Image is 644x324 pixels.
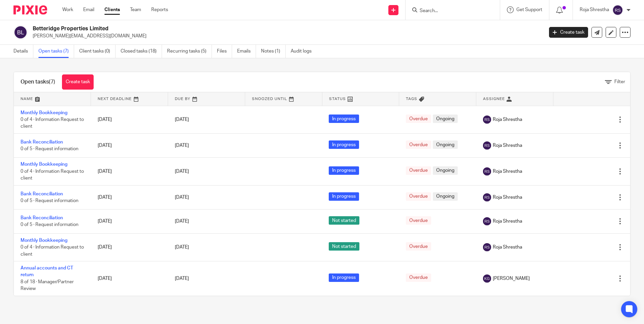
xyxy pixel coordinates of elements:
a: Create task [549,27,588,38]
span: Tags [406,97,417,101]
span: Overdue [406,140,431,149]
a: Annual accounts and CT return [21,266,73,277]
span: Ongoing [433,140,458,149]
span: Not started [329,242,359,251]
span: Ongoing [433,192,458,201]
a: Files [217,45,232,58]
a: Bank Reconciliation [21,140,63,144]
td: [DATE] [91,209,168,233]
span: Get Support [516,7,542,12]
span: [DATE] [175,195,189,200]
span: Roja Shrestha [493,218,522,225]
span: (7) [49,79,55,85]
td: [DATE] [91,185,168,209]
span: [DATE] [175,219,189,224]
span: Overdue [406,242,431,251]
span: Overdue [406,192,431,201]
span: Roja Shrestha [493,244,522,251]
img: svg%3E [483,193,491,201]
span: [PERSON_NAME] [493,275,530,282]
span: Overdue [406,115,431,123]
span: In progress [329,192,359,201]
span: [DATE] [175,117,189,122]
span: Status [329,97,346,101]
a: Create task [62,74,94,90]
span: In progress [329,166,359,175]
span: In progress [329,273,359,282]
img: svg%3E [13,25,28,39]
a: Bank Reconciliation [21,192,63,196]
span: Roja Shrestha [493,116,522,123]
td: [DATE] [91,158,168,185]
a: Emails [237,45,256,58]
a: Audit logs [291,45,317,58]
p: [PERSON_NAME][EMAIL_ADDRESS][DOMAIN_NAME] [33,33,539,39]
a: Details [13,45,33,58]
h2: Betteridge Properties Limited [33,25,438,32]
span: 8 of 18 · Manager/Partner Review [21,280,74,291]
a: Work [62,6,73,13]
span: Ongoing [433,166,458,175]
span: [DATE] [175,143,189,148]
a: Open tasks (7) [38,45,74,58]
span: Roja Shrestha [493,142,522,149]
a: Client tasks (0) [79,45,116,58]
span: In progress [329,115,359,123]
td: [DATE] [91,261,168,296]
a: Recurring tasks (5) [167,45,212,58]
td: [DATE] [91,106,168,133]
img: svg%3E [483,274,491,283]
span: Roja Shrestha [493,168,522,175]
span: Overdue [406,273,431,282]
span: Overdue [406,216,431,225]
img: svg%3E [483,141,491,150]
img: svg%3E [483,243,491,251]
span: In progress [329,140,359,149]
span: Snoozed Until [252,97,287,101]
a: Monthly Bookkeeping [21,110,67,115]
a: Email [83,6,94,13]
a: Monthly Bookkeeping [21,162,67,167]
span: Not started [329,216,359,225]
a: Team [130,6,141,13]
a: Bank Reconciliation [21,216,63,220]
span: 0 of 4 · Information Request to client [21,169,84,181]
span: Ongoing [433,115,458,123]
span: [DATE] [175,276,189,281]
span: 0 of 4 · Information Request to client [21,245,84,257]
img: svg%3E [483,217,491,225]
a: Reports [151,6,168,13]
span: Roja Shrestha [493,194,522,201]
p: Roja Shrestha [580,6,609,13]
img: Pixie [13,5,47,14]
input: Search [419,8,480,14]
td: [DATE] [91,233,168,261]
span: Overdue [406,166,431,175]
a: Clients [104,6,120,13]
a: Notes (1) [261,45,286,58]
span: [DATE] [175,245,189,250]
td: [DATE] [91,133,168,157]
a: Closed tasks (18) [121,45,162,58]
span: Filter [614,79,625,84]
span: 0 of 5 · Request information [21,198,78,203]
img: svg%3E [483,116,491,124]
span: 0 of 5 · Request information [21,147,78,151]
a: Monthly Bookkeeping [21,238,67,243]
img: svg%3E [483,167,491,175]
h1: Open tasks [21,78,55,86]
span: 0 of 5 · Request information [21,223,78,227]
span: 0 of 4 · Information Request to client [21,117,84,129]
img: svg%3E [612,5,623,15]
span: [DATE] [175,169,189,174]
